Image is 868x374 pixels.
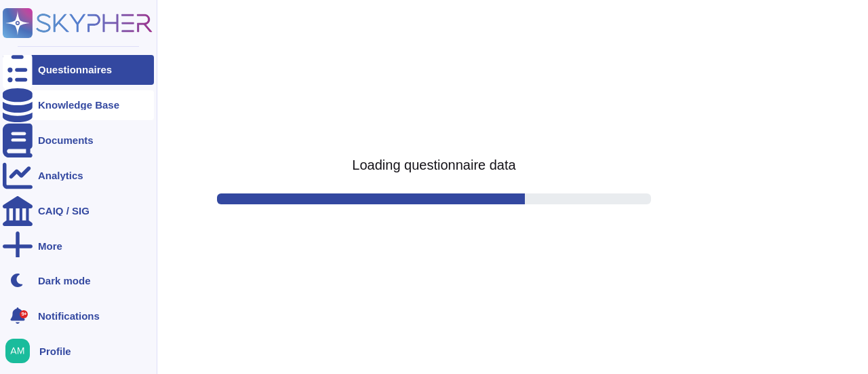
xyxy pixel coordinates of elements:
[38,64,112,75] div: Questionnaires
[38,311,100,321] span: Notifications
[38,276,91,286] div: Dark mode
[38,135,94,145] div: Documents
[3,90,154,120] a: Knowledge Base
[3,196,154,226] a: CAIQ / SIG
[38,100,119,110] div: Knowledge Base
[38,170,83,181] div: Analytics
[20,310,28,318] div: 9+
[38,206,90,216] div: CAIQ / SIG
[3,126,154,155] a: Documents
[5,339,30,363] img: user
[217,157,651,173] h5: Loading questionnaire data
[3,336,39,366] button: user
[3,55,154,85] a: Questionnaires
[3,161,154,191] a: Analytics
[38,241,62,251] div: More
[39,346,71,356] span: Profile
